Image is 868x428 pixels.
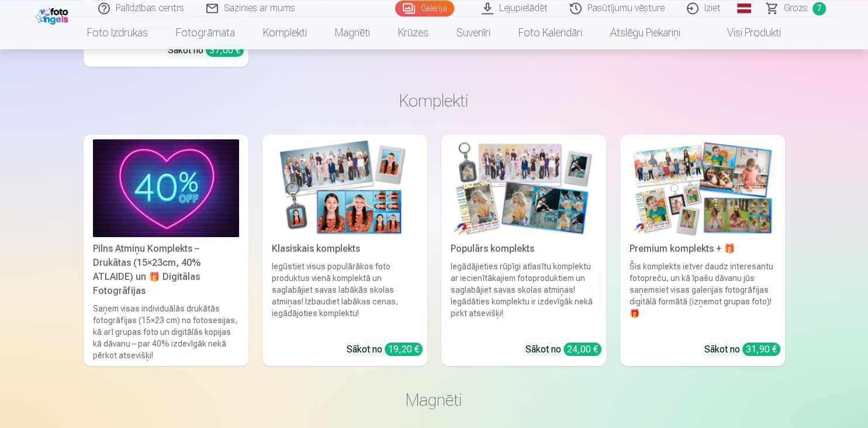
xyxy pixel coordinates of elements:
div: Sākot no [347,343,423,357]
div: Sākot no [525,343,601,357]
a: Komplekti [249,16,321,49]
a: Premium komplekts + 🎁 Premium komplekts + 🎁Šis komplekts ietver daudz interesantu fotopreču, un k... [620,135,785,366]
h3: Magnēti [93,389,776,410]
h3: Komplekti [93,90,776,111]
img: /fa1 [36,5,71,25]
img: Premium komplekts + 🎁 [630,139,776,237]
div: Iegūstiet visus populārākos foto produktus vienā komplektā un saglabājiet savas labākās skolas at... [267,261,423,333]
a: Foto kalendāri [504,16,596,49]
div: Pilns Atmiņu Komplekts – Drukātas (15×23cm, 40% ATLAIDE) un 🎁 Digitālas Fotogrāfijas [88,242,244,298]
div: Klasiskais komplekts [267,242,423,256]
a: Atslēgu piekariņi [596,16,694,49]
div: Sākot no [704,343,780,357]
a: Visi produkti [694,16,795,49]
a: Populārs komplektsPopulārs komplektsIegādājieties rūpīgi atlasītu komplektu ar iecienītākajiem fo... [441,135,606,366]
div: Premium komplekts + 🎁 [625,242,780,256]
div: 24,00 € [563,343,601,356]
a: Suvenīri [442,16,504,49]
div: Sākot no [168,43,244,57]
img: Pilns Atmiņu Komplekts – Drukātas (15×23cm, 40% ATLAIDE) un 🎁 Digitālas Fotogrāfijas [93,139,239,237]
div: Šis komplekts ietver daudz interesantu fotopreču, un kā īpašu dāvanu jūs saņemsiet visas galerija... [625,261,780,333]
div: 37,00 € [206,43,244,57]
a: Magnēti [321,16,384,49]
span: Grozs [784,1,808,15]
a: Krūzes [384,16,442,49]
img: Klasiskais komplekts [272,139,418,237]
a: Foto izdrukas [73,16,162,49]
div: Saņem visas individuālās drukātās fotogrāfijas (15×23 cm) no fotosesijas, kā arī grupas foto un d... [88,303,244,361]
div: Populārs komplekts [446,242,601,256]
div: 19,20 € [385,343,423,356]
img: Populārs komplekts [451,139,597,237]
span: 7 [812,2,826,15]
a: Pilns Atmiņu Komplekts – Drukātas (15×23cm, 40% ATLAIDE) un 🎁 Digitālas Fotogrāfijas Pilns Atmiņu... [84,135,248,366]
a: Fotogrāmata [162,16,249,49]
div: 31,90 € [742,343,780,356]
div: Iegādājieties rūpīgi atlasītu komplektu ar iecienītākajiem fotoproduktiem un saglabājiet savas sk... [446,261,601,333]
a: Klasiskais komplektsKlasiskais komplektsIegūstiet visus populārākos foto produktus vienā komplekt... [262,135,427,366]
